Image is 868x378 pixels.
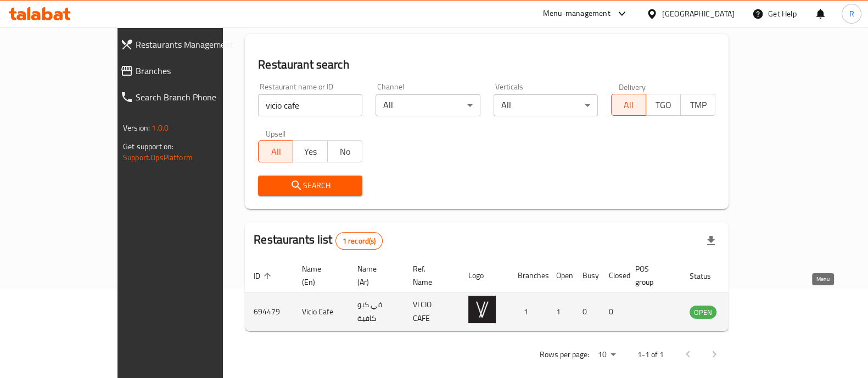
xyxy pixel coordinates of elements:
[123,150,193,165] a: Support.OpsPlatform
[302,262,335,289] span: Name (En)
[593,347,620,363] div: Rows per page:
[698,228,724,254] div: Export file
[254,269,275,283] span: ID
[111,31,262,58] a: Restaurants Management
[509,259,547,292] th: Branches
[123,121,150,135] span: Version:
[600,292,626,331] td: 0
[540,348,589,362] p: Rows per page:
[646,94,681,116] button: TGO
[468,296,496,323] img: Vicio Cafe
[616,97,642,113] span: All
[619,83,646,91] label: Delivery
[637,348,664,362] p: 1-1 of 1
[258,176,362,196] button: Search
[332,144,358,160] span: No
[111,58,262,84] a: Branches
[494,94,598,116] div: All
[111,84,262,110] a: Search Branch Phone
[662,8,735,20] div: [GEOGRAPHIC_DATA]
[404,292,460,331] td: VI CIO CAFE
[690,306,716,319] span: OPEN
[123,139,173,154] span: Get support on:
[266,129,286,137] label: Upsell
[267,179,354,193] span: Search
[685,97,711,113] span: TMP
[849,8,854,20] span: R
[635,262,668,289] span: POS group
[335,232,383,250] div: Total records count
[136,38,254,51] span: Restaurants Management
[543,7,611,20] div: Menu-management
[611,94,646,116] button: All
[152,121,169,135] span: 1.0.0
[680,94,715,116] button: TMP
[690,269,725,283] span: Status
[327,140,362,162] button: No
[258,57,715,73] h2: Restaurant search
[293,292,349,331] td: Vicio Cafe
[298,144,323,160] span: Yes
[547,292,574,331] td: 1
[254,232,383,250] h2: Restaurants list
[574,292,600,331] td: 0
[600,259,626,292] th: Closed
[547,259,574,292] th: Open
[509,292,547,331] td: 1
[460,259,509,292] th: Logo
[136,64,254,77] span: Branches
[136,91,254,104] span: Search Branch Phone
[336,236,383,246] span: 1 record(s)
[293,140,328,162] button: Yes
[651,97,676,113] span: TGO
[258,140,293,162] button: All
[258,94,362,116] input: Search for restaurant name or ID..
[349,292,404,331] td: في كيو كافية
[263,144,289,160] span: All
[413,262,446,289] span: Ref. Name
[245,292,293,331] td: 694479
[245,259,776,331] table: enhanced table
[574,259,600,292] th: Busy
[357,262,391,289] span: Name (Ar)
[376,94,480,116] div: All
[690,306,716,319] div: OPEN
